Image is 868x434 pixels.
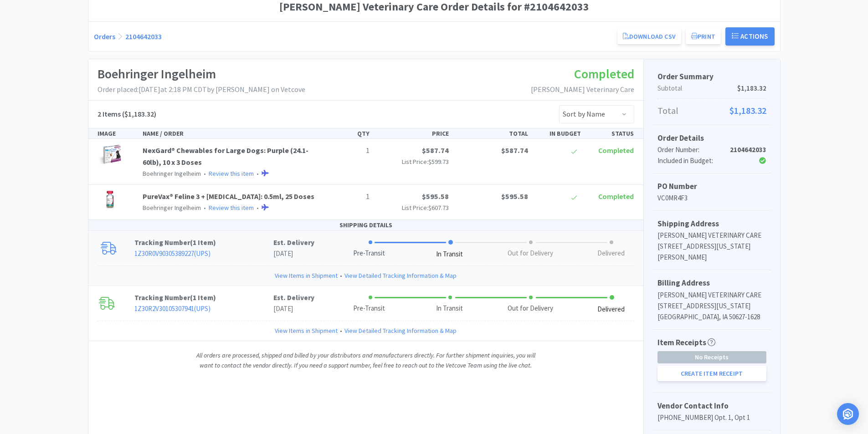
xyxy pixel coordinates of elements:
span: • [255,204,260,212]
a: PureVax® Feline 3 + [MEDICAL_DATA]: 0.5ml, 25 Doses [143,192,314,201]
p: [GEOGRAPHIC_DATA], IA 50627-1628 [657,311,766,322]
p: [PERSON_NAME] Veterinary Care [531,84,634,96]
div: IMAGE [94,128,139,138]
span: $1,183.32 [737,83,766,94]
span: Completed [598,146,634,155]
a: 1Z30R2V30105307941(UPS) [134,304,211,313]
div: Pre-Transit [353,248,385,259]
h5: Billing Address [657,277,766,289]
p: List Price: [377,157,449,167]
button: Print [686,29,721,44]
a: View Items in Shipment [275,271,338,281]
span: $595.58 [422,192,449,201]
p: [DATE] [273,303,314,314]
span: Completed [598,192,634,201]
a: Review this item [209,204,254,212]
h5: Vendor Contact Info [657,400,766,412]
img: fece590f6d5b4bdd93c338fb7f81e25d_487011.png [98,145,123,165]
span: $599.73 [428,158,449,166]
p: Tracking Number ( ) [134,237,273,248]
div: NAME / ORDER [139,128,320,138]
span: No Receipts [658,352,766,363]
p: VC0MR4F3 [657,193,766,204]
p: Est. Delivery [273,292,314,303]
span: • [338,326,344,336]
h5: PO Number [657,180,766,193]
div: In Transit [436,249,463,260]
h5: Shipping Address [657,218,766,230]
div: Out for Delivery [508,248,553,259]
span: Boehringer Ingelheim [143,204,201,212]
p: 1 [324,191,370,203]
div: Order Number: [657,144,730,155]
a: Orders [94,32,115,41]
div: Included in Budget: [657,155,730,166]
p: Tracking Number ( ) [134,292,273,303]
h5: Order Summary [657,71,766,83]
span: $587.74 [501,146,528,155]
a: View Detailed Tracking Information & Map [344,326,457,336]
a: 2104642033 [125,32,162,41]
span: 2 Items [98,109,121,118]
img: 0487b42a9bd343958930836838e62b9a_404528.png [98,191,123,211]
i: All orders are processed, shipped and billed by your distributors and manufacturers directly. For... [196,351,535,369]
span: • [202,169,207,178]
h1: Boehringer Ingelheim [98,64,305,84]
div: Delivered [597,248,625,259]
span: $595.58 [501,192,528,201]
button: Actions [725,27,775,46]
div: TOTAL [452,128,532,138]
span: $1,183.32 [729,103,766,118]
span: • [255,169,260,178]
p: 1 [324,145,370,157]
div: QTY [320,128,373,138]
div: Open Intercom Messenger [837,403,859,425]
p: List Price: [377,203,449,213]
p: [STREET_ADDRESS][US_STATE] [657,301,766,311]
div: In Transit [436,303,463,314]
div: STATUS [585,128,637,138]
h5: ($1,183.32) [98,108,156,120]
h5: Order Details [657,132,766,144]
a: View Detailed Tracking Information & Map [344,271,457,281]
span: $587.74 [422,146,449,155]
p: [PERSON_NAME] VETERINARY CARE [657,290,766,301]
p: [DATE] [273,248,314,259]
div: SHIPPING DETAILS [88,220,643,230]
div: IN BUDGET [532,128,585,138]
p: Total [657,103,766,118]
div: Out for Delivery [508,303,553,314]
div: PRICE [373,128,452,138]
span: • [202,204,207,212]
a: Download CSV [617,29,681,44]
a: View Items in Shipment [275,326,338,336]
a: 1Z30R0V90305389227(UPS) [134,249,211,258]
div: Pre-Transit [353,303,385,314]
div: Delivered [597,304,625,315]
h5: Item Receipts [657,337,715,349]
a: NexGard® Chewables for Large Dogs: Purple (24.1-60lb), 10 x 3 Doses [143,146,308,167]
button: Create Item Receipt [657,366,766,381]
p: Order placed: [DATE] at 2:18 PM CDT by [PERSON_NAME] on Vetcove [98,84,305,96]
span: Boehringer Ingelheim [143,169,201,178]
p: Subtotal [657,83,766,94]
span: $607.73 [428,204,449,212]
p: [PERSON_NAME] VETERINARY CARE [STREET_ADDRESS][US_STATE][PERSON_NAME] [657,230,766,263]
p: [PHONE_NUMBER] Opt. 1, Opt 1 [657,412,766,423]
span: 1 Item [193,238,213,247]
a: Review this item [209,169,254,178]
p: Est. Delivery [273,237,314,248]
span: 1 Item [193,293,213,302]
span: Completed [574,66,634,82]
span: • [338,271,344,281]
strong: 2104642033 [730,145,766,154]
